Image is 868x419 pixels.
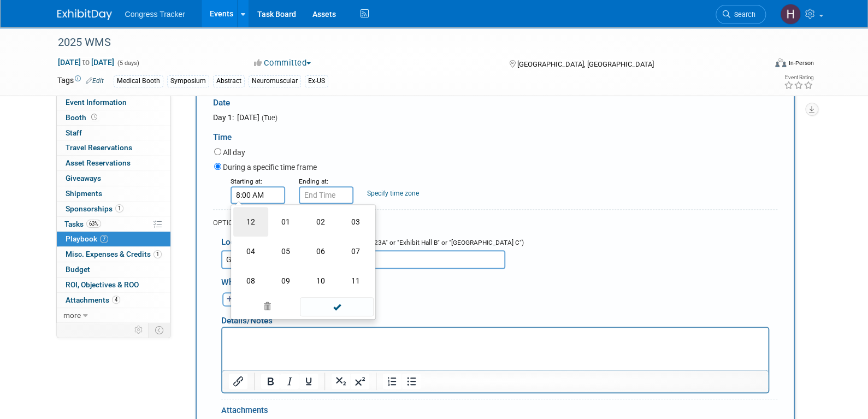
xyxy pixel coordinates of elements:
span: 1 [153,250,162,258]
button: Committed [250,57,315,69]
td: Tags [57,75,104,87]
td: 12 [233,207,268,237]
div: OPTIONAL DETAILS: [213,218,777,228]
a: Giveaways [57,171,170,186]
td: Personalize Event Tab Strip [129,323,149,337]
a: Shipments [57,186,170,201]
td: 10 [303,266,338,296]
a: Specify time zone [367,190,419,197]
div: Ex-US [305,75,328,87]
a: Search [716,5,766,24]
button: Underline [299,374,317,389]
span: Staff [66,128,82,137]
a: more [57,308,170,323]
a: Booth [57,110,170,125]
button: Subscript [331,374,350,389]
div: Neuromuscular [249,75,301,87]
span: Booth not reserved yet [89,113,99,121]
span: [DATE] [DATE] [57,57,115,67]
span: Sponsorships [66,204,123,213]
span: 4 [112,296,120,304]
a: Asset Reservations [57,156,170,170]
div: Event Format [701,57,814,73]
td: 11 [338,266,373,296]
div: Event Rating [783,75,813,80]
button: Bold [261,374,279,389]
td: 09 [268,266,303,296]
a: Edit [86,77,104,85]
span: [DATE] [235,113,259,122]
img: Format-Inperson.png [775,58,786,67]
span: Playbook [66,234,108,243]
span: ROI, Objectives & ROO [66,280,139,289]
div: Details/Notes [221,306,769,327]
span: to [81,58,91,67]
td: 06 [303,237,338,266]
span: Tasks [64,220,101,228]
input: Start Time [231,186,285,204]
span: 1 [115,204,123,213]
td: 02 [303,207,338,237]
span: Asset Reservations [66,158,131,167]
button: Italic [280,374,298,389]
span: Misc. Expenses & Credits [66,250,162,258]
button: Bullet list [401,374,420,389]
input: End Time [299,186,353,204]
div: Abstract [213,75,245,87]
button: Numbered list [382,374,401,389]
a: ROI, Objectives & ROO [57,278,170,292]
a: Budget [57,262,170,277]
span: Attachments [66,296,120,304]
div: Who's involved? [221,272,777,290]
span: Shipments [66,189,102,198]
label: During a specific time frame [223,162,317,173]
span: (e.g. "Exhibit Booth" or "Meeting Room 123A" or "Exhibit Hall B" or "[GEOGRAPHIC_DATA] C") [256,239,524,246]
span: Budget [66,265,90,274]
small: Starting at: [231,178,262,185]
img: Heather Jones [780,4,801,25]
a: Misc. Expenses & Credits1 [57,247,170,262]
a: Attachments4 [57,293,170,308]
span: (5 days) [116,60,139,67]
div: In-Person [788,59,813,67]
a: Event Information [57,95,170,110]
a: Sponsorships1 [57,202,170,216]
span: [GEOGRAPHIC_DATA], [GEOGRAPHIC_DATA] [517,60,654,68]
span: 63% [86,220,101,228]
div: Medical Booth [114,75,163,87]
span: Day 1: [213,113,234,122]
span: more [63,311,81,320]
span: Event Information [66,98,127,107]
label: All day [223,147,245,158]
span: Booth [66,113,99,122]
td: Toggle Event Tabs [148,323,170,337]
span: 7 [100,235,108,243]
td: 05 [268,237,303,266]
span: Congress Tracker [125,10,185,19]
span: Search [730,10,755,19]
iframe: Rich Text Area [222,328,768,370]
a: Playbook7 [57,232,170,246]
button: Insert/edit link [229,374,247,389]
a: Clear selection [233,299,301,315]
div: Symposium [167,75,209,87]
span: (Tue) [261,114,277,122]
button: Superscript [350,374,369,389]
td: 07 [338,237,373,266]
td: 01 [268,207,303,237]
td: 04 [233,237,268,266]
small: Ending at: [299,178,328,185]
td: 03 [338,207,373,237]
span: Travel Reservations [66,143,132,152]
div: Time [213,123,777,146]
a: Staff [57,126,170,140]
div: Attachments [221,405,290,419]
img: ExhibitDay [57,9,112,20]
span: Location [221,237,254,247]
span: Giveaways [66,174,101,182]
a: Travel Reservations [57,140,170,155]
div: Date [213,88,439,112]
td: 08 [233,266,268,296]
div: 2025 WMS [54,33,749,52]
